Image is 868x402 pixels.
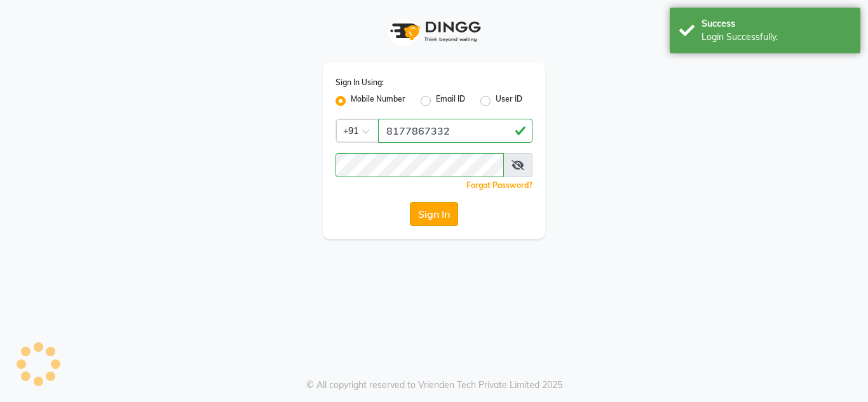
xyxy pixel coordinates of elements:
a: Forgot Password? [466,180,532,190]
button: Sign In [410,202,458,226]
div: Login Successfully. [702,30,851,44]
input: Username [336,153,504,177]
div: Success [702,17,851,30]
label: Email ID [436,93,465,109]
label: Mobile Number [351,93,405,109]
label: User ID [496,93,522,109]
label: Sign In Using: [336,77,384,88]
input: Username [378,119,532,143]
img: logo1.svg [383,13,485,50]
